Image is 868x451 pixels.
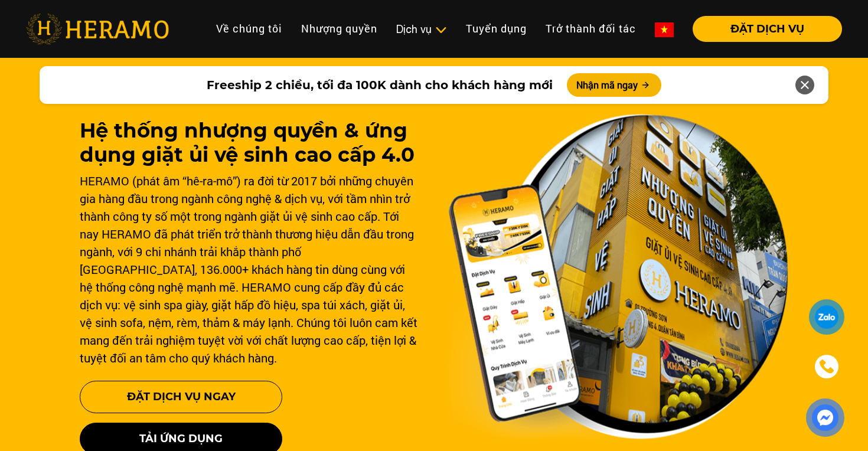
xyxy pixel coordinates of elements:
a: Về chúng tôi [207,16,292,41]
a: phone-icon [810,350,843,383]
div: HERAMO (phát âm “hê-ra-mô”) ra đời từ 2017 bởi những chuyên gia hàng đầu trong ngành công nghệ & ... [80,172,420,367]
img: heramo-logo.png [26,14,169,44]
img: subToggleIcon [435,24,447,36]
button: ĐẶT DỊCH VỤ [693,16,842,42]
a: Trở thành đối tác [536,16,645,41]
img: phone-icon [820,360,833,373]
div: Dịch vụ [396,21,447,37]
a: Nhượng quyền [292,16,387,41]
a: Tuyển dụng [456,16,536,41]
a: ĐẶT DỊCH VỤ [683,24,842,34]
h1: Hệ thống nhượng quyền & ứng dụng giặt ủi vệ sinh cao cấp 4.0 [80,119,420,167]
img: banner [448,114,788,440]
button: Đặt Dịch Vụ Ngay [80,381,282,413]
img: vn-flag.png [655,22,674,37]
span: Freeship 2 chiều, tối đa 100K dành cho khách hàng mới [207,76,553,94]
button: Nhận mã ngay [567,73,661,97]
